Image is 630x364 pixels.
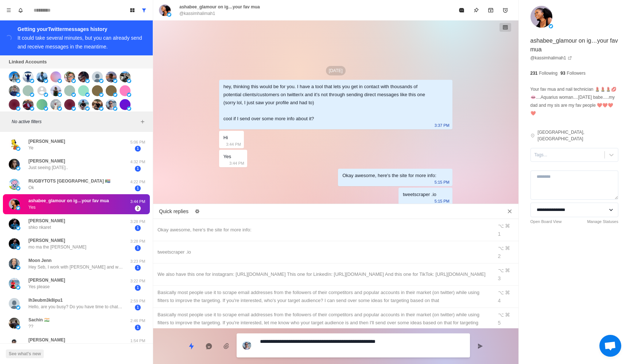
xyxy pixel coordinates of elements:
span: 1 [135,166,141,172]
p: [PERSON_NAME] [28,277,65,283]
p: Ok [28,184,34,191]
img: picture [44,93,48,97]
img: picture [78,85,89,96]
span: 1 [135,185,141,191]
img: picture [16,266,20,270]
p: 2:59 PM [129,298,147,304]
p: Ye [28,145,34,151]
img: picture [9,298,20,309]
img: picture [16,226,20,230]
img: picture [127,106,131,111]
img: picture [16,285,20,290]
img: picture [9,71,20,82]
img: picture [127,93,131,97]
p: Hello, are you busy? Do you have time to chat with me? [28,304,123,310]
img: picture [50,71,61,82]
img: picture [9,278,20,289]
button: Reply with AI [202,339,216,353]
p: 3:44 PM [129,199,147,205]
img: picture [44,79,48,83]
img: picture [127,79,131,83]
div: We also have this one for instagram: [URL][DOMAIN_NAME] This one for LinkedIn: [URL][DOMAIN_NAME]... [157,270,489,278]
p: [GEOGRAPHIC_DATA], [GEOGRAPHIC_DATA] [538,129,618,142]
img: picture [92,99,103,110]
img: picture [9,159,20,170]
p: 5:15 PM [435,197,450,205]
button: See what's new [6,349,44,358]
img: picture [242,341,251,350]
p: Following [539,70,558,77]
img: picture [44,106,48,111]
p: Yes please [28,283,50,290]
img: picture [78,71,89,82]
img: picture [9,238,20,249]
span: 1 [135,325,141,330]
img: picture [64,85,75,96]
img: picture [9,258,20,269]
div: It could take several minutes, but you can already send and receive messages in the meantime. [17,35,142,50]
img: picture [113,79,117,83]
p: 3:23 PM [129,258,147,265]
img: picture [120,71,131,82]
p: Just seeing [DATE].. [28,164,68,171]
p: ashabee_glamour on ig…your fav mua [28,197,109,204]
a: @kassimhalimah1 [530,55,572,61]
div: Hi [223,134,228,142]
img: picture [106,71,117,82]
a: Manage Statuses [587,219,618,225]
img: picture [64,99,75,110]
img: picture [9,99,20,110]
div: Open chat [599,335,621,357]
img: picture [9,139,20,150]
img: picture [58,79,62,83]
img: picture [16,106,20,111]
p: Linked Accounts [9,58,47,66]
div: Yes [223,153,231,161]
p: 3:44 PM [226,140,241,148]
p: 4:22 PM [129,179,147,185]
img: picture [23,71,34,82]
img: picture [9,338,20,349]
img: picture [113,106,117,111]
p: 3:37 PM [435,121,450,129]
img: picture [92,85,103,96]
p: shko nkaret [28,224,51,231]
div: hey, thinking this would be for you. I have a tool that lets you get in contact with thousands of... [223,83,436,123]
img: picture [50,85,61,96]
p: 2:46 PM [129,318,147,324]
img: picture [16,305,20,310]
img: picture [71,106,76,111]
span: 1 [135,305,141,310]
img: picture [92,71,103,82]
p: 231 [530,70,538,77]
img: picture [58,93,62,97]
div: ⌥ ⌘ 2 [498,244,514,260]
img: picture [30,79,34,83]
p: ashabee_glamour on ig…your fav mua [530,36,619,54]
div: tweetscraper .io [157,248,489,256]
button: Quick replies [184,339,199,353]
img: picture [16,186,20,191]
button: Pin [469,3,483,17]
img: picture [113,93,117,97]
img: picture [23,99,34,110]
p: RUGBYTOTS [GEOGRAPHIC_DATA] 🇿🇦 [28,178,110,184]
p: 5:15 PM [435,178,450,186]
p: Hey Seb, I work with [PERSON_NAME] and we’re running a special offer this month: get 4 weeks of P... [28,264,123,270]
img: picture [16,93,20,97]
img: picture [30,106,34,111]
img: picture [71,93,76,97]
p: 3:22 PM [129,278,147,284]
p: 4:32 PM [129,159,147,165]
img: picture [530,6,552,28]
img: picture [16,166,20,171]
button: Mark as read [454,3,469,17]
span: 1 [135,146,141,152]
img: picture [9,199,20,210]
a: Open Board View [530,219,562,225]
img: picture [99,106,104,111]
div: ⌥ ⌘ 4 [498,289,514,305]
img: picture [16,325,20,329]
div: ​​Basically most people use it to scrape email addresses from the followers of their competitors ... [157,289,489,305]
img: picture [50,99,61,110]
